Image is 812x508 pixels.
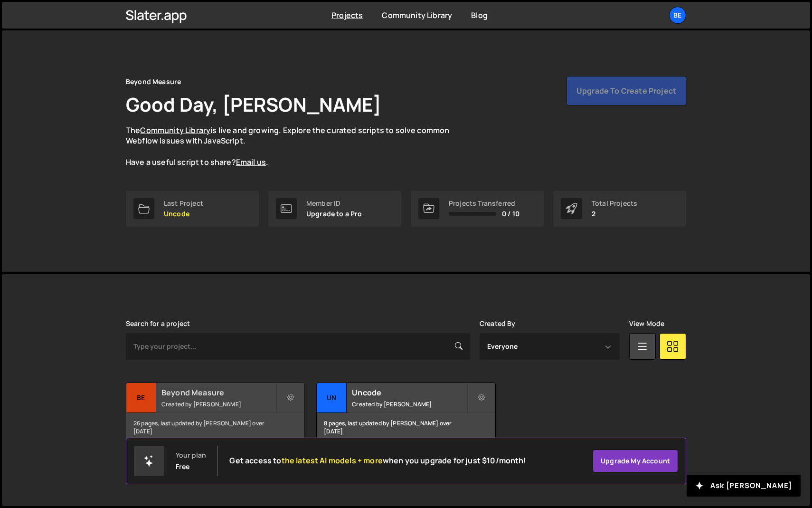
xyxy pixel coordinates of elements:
[316,383,495,442] a: Un Uncode Created by [PERSON_NAME] 8 pages, last updated by [PERSON_NAME] over [DATE]
[126,125,468,168] p: The is live and growing. Explore the curated scripts to solve common Webflow issues with JavaScri...
[126,413,304,441] div: 26 pages, last updated by [PERSON_NAME] over [DATE]
[126,383,156,413] div: Be
[592,210,637,218] p: 2
[317,413,495,441] div: 8 pages, last updated by [PERSON_NAME] over [DATE]
[592,200,637,207] div: Total Projects
[176,463,190,470] div: Free
[229,456,526,465] h2: Get access to when you upgrade for just $10/month!
[306,210,362,218] p: Upgrade to a Pro
[126,191,259,227] a: Last Project Uncode
[164,200,203,207] div: Last Project
[593,450,678,472] a: Upgrade my account
[126,91,381,117] h1: Good Day, [PERSON_NAME]
[471,10,488,20] a: Blog
[126,76,181,87] div: Beyond Measure
[161,387,276,398] h2: Beyond Measure
[126,320,190,327] label: Search for a project
[352,387,466,398] h2: Uncode
[449,200,519,207] div: Projects Transferred
[331,10,363,20] a: Projects
[176,451,206,459] div: Your plan
[317,383,347,413] div: Un
[164,210,203,218] p: Uncode
[502,210,519,218] span: 0 / 10
[480,320,516,327] label: Created By
[352,400,466,408] small: Created by [PERSON_NAME]
[161,400,276,408] small: Created by [PERSON_NAME]
[687,475,801,497] button: Ask [PERSON_NAME]
[126,383,305,442] a: Be Beyond Measure Created by [PERSON_NAME] 26 pages, last updated by [PERSON_NAME] over [DATE]
[629,320,664,327] label: View Mode
[126,333,470,360] input: Type your project...
[382,10,452,20] a: Community Library
[669,7,686,24] a: Be
[236,157,266,167] a: Email us
[306,200,362,207] div: Member ID
[140,125,210,135] a: Community Library
[282,455,383,466] span: the latest AI models + more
